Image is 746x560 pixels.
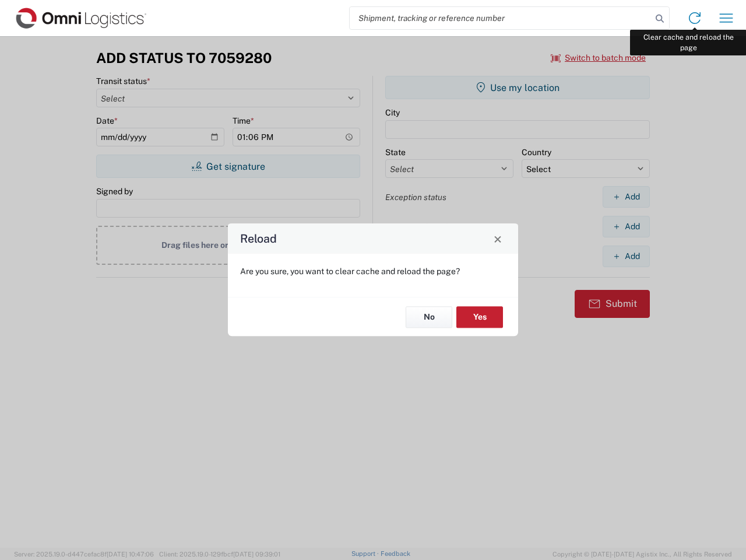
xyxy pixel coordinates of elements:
h4: Reload [240,230,277,247]
button: Yes [456,306,503,328]
button: Close [490,230,506,247]
input: Shipment, tracking or reference number [350,7,652,29]
p: Are you sure, you want to clear cache and reload the page? [240,266,506,276]
button: No [406,306,452,328]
